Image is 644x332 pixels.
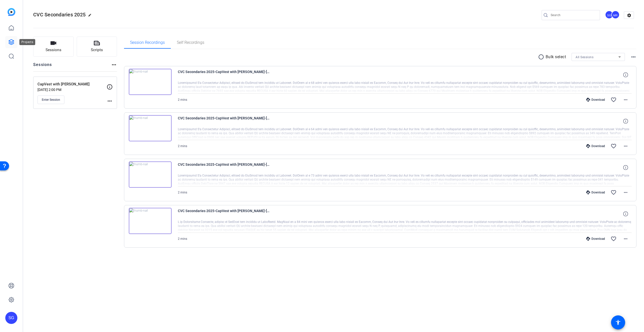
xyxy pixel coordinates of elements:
[584,190,608,194] div: Download
[77,37,117,57] button: Scripts
[178,98,187,102] span: 2 mins
[129,69,172,95] img: thumb-nail
[584,144,608,148] div: Download
[611,11,620,19] ngx-avatar: Milena Raschia
[615,319,621,325] mat-icon: accessibility
[576,55,593,59] span: All Sessions
[19,39,35,45] div: Projects
[611,189,617,195] mat-icon: favorite_border
[624,12,634,19] mat-icon: settings
[611,97,617,103] mat-icon: favorite_border
[107,98,113,104] mat-icon: more_horiz
[8,8,15,16] img: blue-gradient.svg
[605,11,613,19] div: SG
[538,54,546,60] mat-icon: radio_button_unchecked
[584,237,608,241] div: Download
[178,144,187,148] span: 2 mins
[5,312,17,324] div: SG
[178,237,187,241] span: 2 mins
[129,115,172,141] img: thumb-nail
[605,11,614,19] ngx-avatar: Studio Giggle
[178,161,271,174] span: CVC Secondaries 2025-CapVest with [PERSON_NAME]-[PERSON_NAME]-2025-09-04-14-20-36-527-0
[611,11,620,19] div: MR
[178,208,271,220] span: CVC Secondaries 2025-CapVest with [PERSON_NAME]-[PERSON_NAME]-2025-09-04-14-17-24-698-0
[623,97,629,103] mat-icon: more_horiz
[33,12,86,18] span: CVC Secondaries 2025
[611,143,617,149] mat-icon: favorite_border
[46,47,61,53] span: Sessions
[623,143,629,149] mat-icon: more_horiz
[177,41,204,45] span: Self Recordings
[33,62,52,71] h2: Sessions
[623,236,629,242] mat-icon: more_horiz
[551,12,596,18] input: Search
[37,88,107,92] p: [DATE] 2:00 PM
[37,95,64,104] button: Enter Session
[42,98,60,102] span: Enter Session
[91,47,103,53] span: Scripts
[33,37,74,57] button: Sessions
[178,191,187,194] span: 2 mins
[178,115,271,127] span: CVC Secondaries 2025-CapVest with [PERSON_NAME]-[PERSON_NAME]-2025-09-04-14-23-21-066-0
[611,236,617,242] mat-icon: favorite_border
[178,69,271,81] span: CVC Secondaries 2025-CapVest with [PERSON_NAME]-[PERSON_NAME]-2025-09-04-14-26-59-828-0
[129,208,172,234] img: thumb-nail
[111,62,117,68] mat-icon: more_horiz
[129,161,172,188] img: thumb-nail
[37,81,107,87] p: CapVest with [PERSON_NAME]
[630,54,636,60] mat-icon: more_horiz
[88,13,94,19] mat-icon: edit
[130,41,165,45] span: Session Recordings
[546,54,566,60] p: Bulk select
[584,98,608,102] div: Download
[623,189,629,195] mat-icon: more_horiz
